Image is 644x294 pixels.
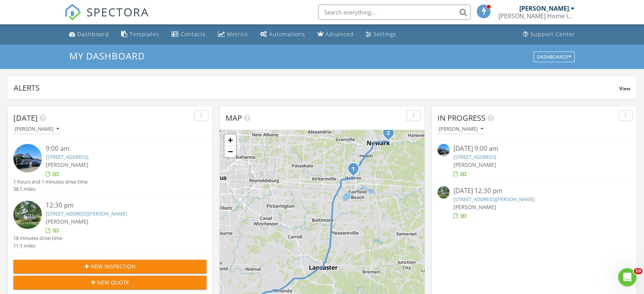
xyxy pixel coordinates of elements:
[520,27,578,42] a: Support Center
[69,50,145,62] span: My Dashboard
[387,131,390,136] i: 2
[13,201,42,229] img: 9335601%2Fcover_photos%2F9uGaJrYar6jR71nCiuut%2Fsmall.jpg
[13,201,207,249] a: 12:30 pm [STREET_ADDRESS][PERSON_NAME] [PERSON_NAME] 18 minutes drive time 11.1 miles
[97,278,129,286] span: New Quote
[437,144,450,156] img: 9338942%2Fcover_photos%2F1GW7J4ajJubytPdjuhEV%2Fsmall.jpg
[14,83,619,93] div: Alerts
[13,144,42,173] img: 9338942%2Fcover_photos%2F1GW7J4ajJubytPdjuhEV%2Fsmall.jpg
[13,260,207,273] button: New Inspection
[325,30,354,38] div: Advanced
[181,30,206,38] div: Contacts
[15,126,59,132] div: [PERSON_NAME]
[168,27,209,42] a: Contacts
[13,235,62,242] div: 18 minutes drive time
[257,27,308,42] a: Automations (Basic)
[13,276,207,289] button: New Quote
[437,144,631,178] a: [DATE] 9:00 am [STREET_ADDRESS] [PERSON_NAME]
[224,134,236,146] a: Zoom in
[453,186,615,196] div: [DATE] 12:30 pm
[46,161,88,168] span: [PERSON_NAME]
[46,218,88,225] span: [PERSON_NAME]
[269,30,305,38] div: Automations
[314,27,357,42] a: Advanced
[87,4,149,20] span: SPECTORA
[215,27,251,42] a: Metrics
[13,144,207,193] a: 9:00 am [STREET_ADDRESS] [PERSON_NAME] 1 hours and 1 minutes drive time 38.1 miles
[13,178,88,185] div: 1 hours and 1 minutes drive time
[530,30,575,38] div: Support Center
[353,168,358,173] div: 106 Newark St, Hebron, OH 43025
[13,124,61,134] button: [PERSON_NAME]
[373,30,396,38] div: Settings
[46,144,191,153] div: 9:00 am
[498,12,575,20] div: Stewart Home Inspections LLC
[46,210,127,217] a: [STREET_ADDRESS][PERSON_NAME]
[453,153,496,160] a: [STREET_ADDRESS]
[618,268,636,286] iframe: Intercom live chat
[634,268,642,274] span: 10
[64,10,149,26] a: SPECTORA
[13,185,88,193] div: 38.1 miles
[437,113,485,123] span: In Progress
[437,186,631,220] a: [DATE] 12:30 pm [STREET_ADDRESS][PERSON_NAME] [PERSON_NAME]
[453,196,535,203] a: [STREET_ADDRESS][PERSON_NAME]
[46,153,88,160] a: [STREET_ADDRESS]
[352,166,355,172] i: 1
[46,201,191,210] div: 12:30 pm
[388,133,393,137] div: 952 Emerson St, Newark, OH 43055
[64,4,81,21] img: The Best Home Inspection Software - Spectora
[519,5,569,12] div: [PERSON_NAME]
[453,203,496,211] span: [PERSON_NAME]
[118,27,162,42] a: Templates
[130,30,159,38] div: Templates
[13,242,62,249] div: 11.1 miles
[619,85,630,92] span: View
[439,126,483,132] div: [PERSON_NAME]
[437,186,450,198] img: 9335601%2Fcover_photos%2F9uGaJrYar6jR71nCiuut%2Fsmall.jpg
[533,51,575,62] button: Dashboards
[318,5,471,20] input: Search everything...
[453,161,496,168] span: [PERSON_NAME]
[537,54,571,59] div: Dashboards
[227,30,248,38] div: Metrics
[66,27,112,42] a: Dashboard
[224,146,236,157] a: Zoom out
[363,27,399,42] a: Settings
[437,124,485,134] button: [PERSON_NAME]
[226,113,242,123] span: Map
[91,262,136,270] span: New Inspection
[77,30,109,38] div: Dashboard
[13,113,38,123] span: [DATE]
[453,144,615,153] div: [DATE] 9:00 am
